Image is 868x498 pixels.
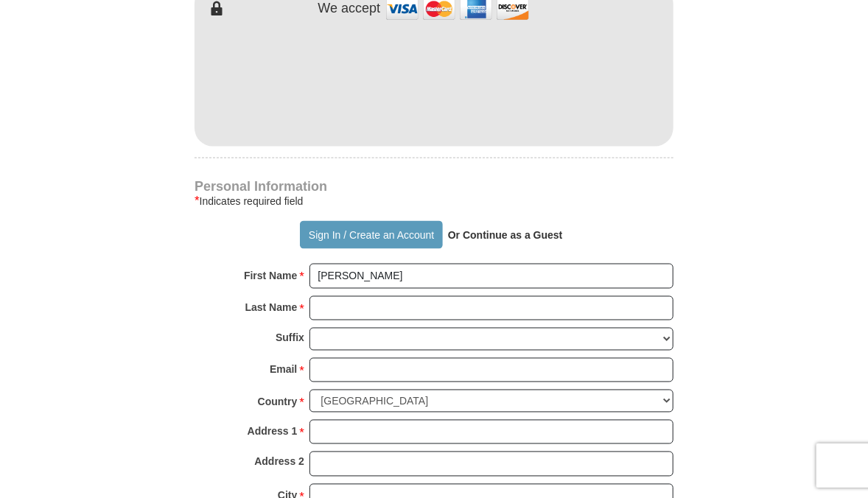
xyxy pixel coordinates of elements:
strong: Last Name [245,298,298,318]
strong: Suffix [276,328,304,348]
strong: Country [258,392,298,413]
strong: First Name [244,266,297,287]
div: Indicates required field [195,192,673,210]
h4: Personal Information [195,180,673,192]
h4: We accept [318,1,381,17]
strong: Address 1 [248,421,298,442]
strong: Address 2 [254,452,304,472]
button: Sign In / Create an Account [300,221,442,249]
strong: Or Continue as a Guest [448,229,563,241]
strong: Email [270,360,297,380]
